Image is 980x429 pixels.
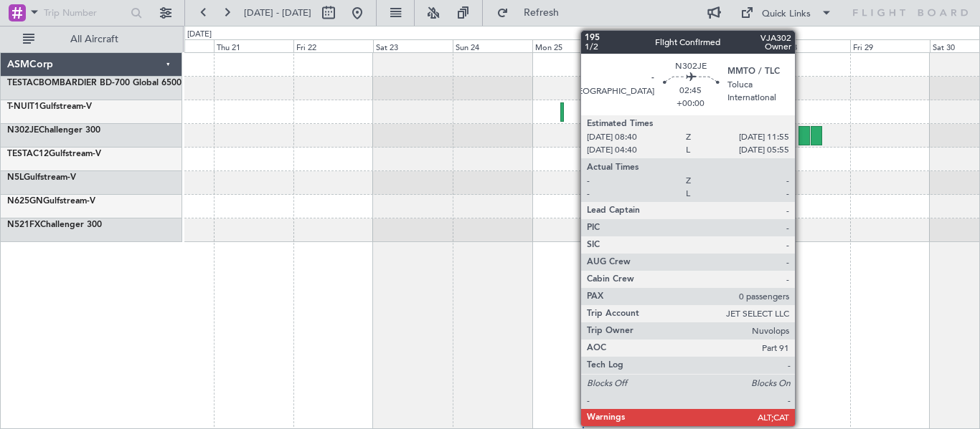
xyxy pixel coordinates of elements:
[293,39,373,52] div: Fri 22
[453,39,532,52] div: Sun 24
[214,39,293,52] div: Thu 21
[733,1,839,24] button: Quick Links
[762,7,811,21] div: Quick Links
[7,102,92,111] a: T-NUIT1Gulfstream-V
[7,173,76,182] a: N5LGulfstream-V
[532,39,612,52] div: Mon 25
[7,221,102,229] a: N521FXChallenger 300
[16,28,156,51] button: All Aircraft
[37,34,151,44] span: All Aircraft
[691,39,771,52] div: Wed 27
[490,1,576,24] button: Refresh
[244,6,311,19] span: [DATE] - [DATE]
[611,39,691,52] div: Tue 26
[7,221,40,229] span: N521FX
[7,102,39,111] span: T-NUIT1
[7,126,100,135] a: N302JEChallenger 300
[7,79,182,87] a: TESTACBOMBARDIER BD-700 Global 6500
[850,39,930,52] div: Fri 29
[512,8,572,18] span: Refresh
[44,2,126,24] input: Trip Number
[7,126,39,135] span: N302JE
[187,29,212,41] div: [DATE]
[771,39,850,52] div: Thu 28
[7,197,95,206] a: N625GNGulfstream-V
[7,150,101,158] a: TESTAC12Gulfstream-V
[373,39,453,52] div: Sat 23
[7,173,24,182] span: N5L
[7,79,39,87] span: TESTAC
[7,197,43,206] span: N625GN
[7,150,49,158] span: TESTAC12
